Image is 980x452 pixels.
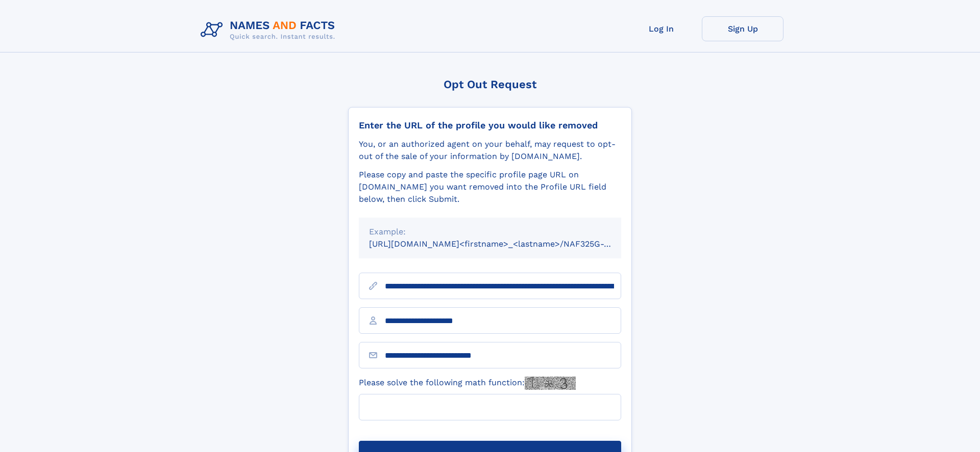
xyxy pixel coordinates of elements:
div: You, or an authorized agent on your behalf, may request to opt-out of the sale of your informatio... [359,138,621,163]
img: Logo Names and Facts [197,16,344,44]
a: Sign Up [702,16,783,41]
div: Enter the URL of the profile you would like removed [359,120,621,131]
small: [URL][DOMAIN_NAME]<firstname>_<lastname>/NAF325G-xxxxxxxx [369,239,641,249]
div: Example: [369,226,611,238]
label: Please solve the following math function: [359,377,576,390]
div: Opt Out Request [348,78,632,91]
div: Please copy and paste the specific profile page URL on [DOMAIN_NAME] you want removed into the Pr... [359,169,621,205]
a: Log In [620,16,702,41]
